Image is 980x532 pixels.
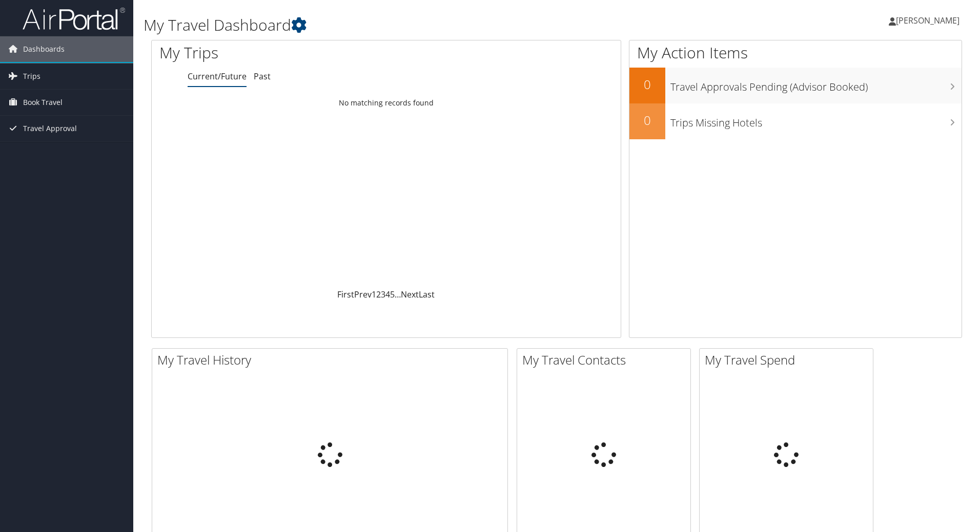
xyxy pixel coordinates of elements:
[390,289,395,300] a: 5
[629,68,962,103] a: 0Travel Approvals Pending (Advisor Booked)
[23,36,65,62] span: Dashboards
[629,112,665,129] h2: 0
[419,289,435,300] a: Last
[376,289,381,300] a: 2
[144,14,695,36] h1: My Travel Dashboard
[23,7,125,31] img: airportal-logo.png
[188,71,247,82] a: Current/Future
[254,71,271,82] a: Past
[670,75,962,94] h3: Travel Approvals Pending (Advisor Booked)
[337,289,354,300] a: First
[157,351,507,369] h2: My Travel History
[152,94,621,112] td: No matching records found
[381,289,385,300] a: 3
[159,42,418,63] h1: My Trips
[401,289,419,300] a: Next
[354,289,372,300] a: Prev
[896,15,959,26] span: [PERSON_NAME]
[889,5,970,36] a: [PERSON_NAME]
[705,351,873,369] h2: My Travel Spend
[23,116,77,141] span: Travel Approval
[372,289,376,300] a: 1
[23,63,40,89] span: Trips
[23,90,63,115] span: Book Travel
[385,289,390,300] a: 4
[629,103,962,139] a: 0Trips Missing Hotels
[629,42,962,63] h1: My Action Items
[629,76,665,93] h2: 0
[522,351,690,369] h2: My Travel Contacts
[395,289,401,300] span: …
[670,111,962,130] h3: Trips Missing Hotels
